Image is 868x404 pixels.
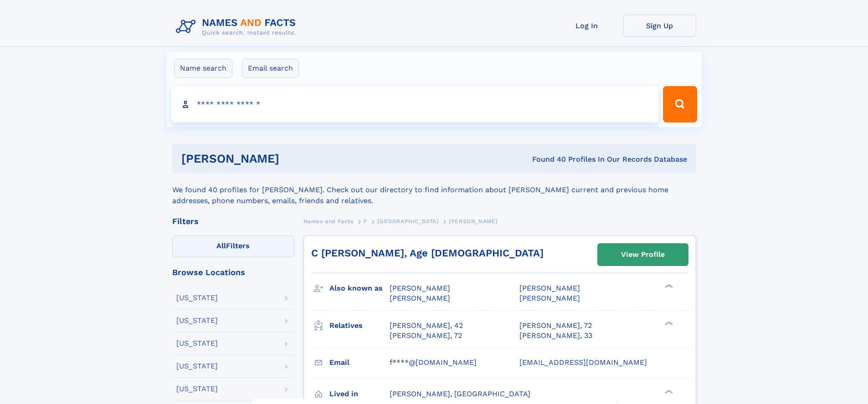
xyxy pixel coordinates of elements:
[172,268,294,276] div: Browse Locations
[172,235,294,257] label: Filters
[519,321,592,331] a: [PERSON_NAME], 72
[329,355,390,370] h3: Email
[329,318,390,333] h3: Relatives
[176,340,218,347] div: [US_STATE]
[390,389,530,398] span: [PERSON_NAME], [GEOGRAPHIC_DATA]
[174,59,232,78] label: Name search
[390,321,463,331] a: [PERSON_NAME], 42
[663,320,673,326] div: ❯
[621,244,665,265] div: View Profile
[519,284,580,292] span: [PERSON_NAME]
[663,86,697,123] button: Search Button
[390,294,450,302] span: [PERSON_NAME]
[550,15,623,37] a: Log In
[449,218,498,225] span: [PERSON_NAME]
[519,331,592,341] a: [PERSON_NAME], 33
[663,283,673,289] div: ❯
[171,86,659,123] input: search input
[377,215,438,227] a: [GEOGRAPHIC_DATA]
[172,15,303,39] img: Logo Names and Facts
[176,363,218,370] div: [US_STATE]
[663,389,673,394] div: ❯
[176,385,218,393] div: [US_STATE]
[390,284,450,292] span: [PERSON_NAME]
[364,218,367,225] span: F
[311,247,544,259] a: C [PERSON_NAME], Age [DEMOGRAPHIC_DATA]
[216,241,226,250] span: All
[406,154,687,164] div: Found 40 Profiles In Our Records Database
[172,217,294,225] div: Filters
[519,358,647,367] span: [EMAIL_ADDRESS][DOMAIN_NAME]
[303,215,354,227] a: Names and Facts
[176,294,218,302] div: [US_STATE]
[329,281,390,296] h3: Also known as
[172,174,696,206] div: We found 40 profiles for [PERSON_NAME]. Check out our directory to find information about [PERSON...
[176,317,218,324] div: [US_STATE]
[377,218,438,225] span: [GEOGRAPHIC_DATA]
[364,215,367,227] a: F
[623,15,696,37] a: Sign Up
[242,59,299,78] label: Email search
[181,153,406,164] h1: [PERSON_NAME]
[390,331,462,341] a: [PERSON_NAME], 72
[598,244,688,266] a: View Profile
[519,294,580,302] span: [PERSON_NAME]
[329,386,390,402] h3: Lived in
